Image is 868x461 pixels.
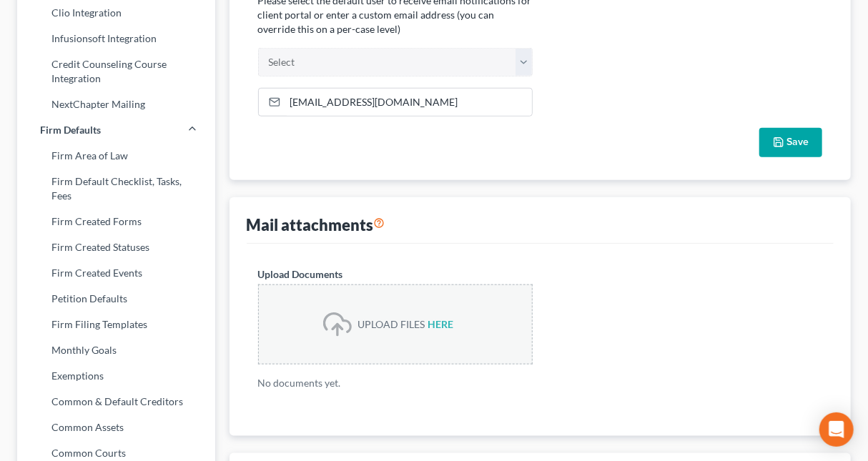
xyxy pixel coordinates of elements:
a: Infusionsoft Integration [17,26,215,51]
button: Save [759,128,822,158]
a: Monthly Goals [17,337,215,363]
label: Upload Documents [258,267,343,282]
p: No documents yet. [258,376,533,390]
a: Firm Filing Templates [17,312,215,337]
div: Open Intercom Messenger [819,412,854,447]
div: UPLOAD FILES [357,317,425,332]
a: Common Assets [17,415,215,440]
a: Exemptions [17,363,215,389]
a: Firm Created Events [17,260,215,286]
a: Firm Area of Law [17,143,215,169]
input: Enter email... [285,89,533,116]
a: Petition Defaults [17,286,215,312]
a: Common & Default Creditors [17,389,215,415]
a: Credit Counseling Course Integration [17,51,215,91]
a: NextChapter Mailing [17,91,215,117]
a: Firm Default Checklist, Tasks, Fees [17,169,215,209]
div: Mail attachments [247,214,385,235]
a: Firm Defaults [17,117,215,143]
a: Firm Created Statuses [17,234,215,260]
span: Firm Defaults [40,123,101,137]
a: Firm Created Forms [17,209,215,234]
